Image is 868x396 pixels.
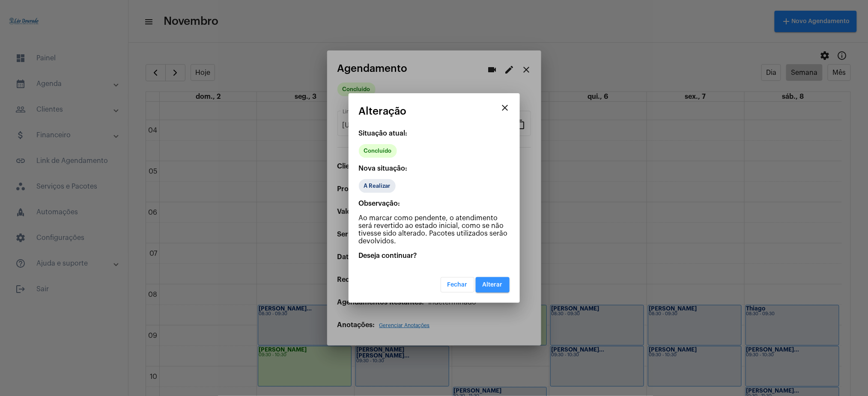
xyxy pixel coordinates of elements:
span: Fechar [447,282,468,288]
p: Ao marcar como pendente, o atendimento será revertido ao estado inicial, como se não tivesse sido... [359,214,510,245]
p: Situação atual: [359,130,510,137]
mat-chip: A Realizar [359,179,396,193]
p: Nova situação: [359,165,510,172]
p: Deseja continuar? [359,252,510,260]
button: Alterar [476,277,510,293]
span: Alterar [483,282,503,288]
span: Alteração [359,106,407,117]
mat-icon: close [500,103,510,113]
button: Fechar [441,277,474,293]
mat-chip: Concluído [359,144,397,158]
p: Observação: [359,200,510,207]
